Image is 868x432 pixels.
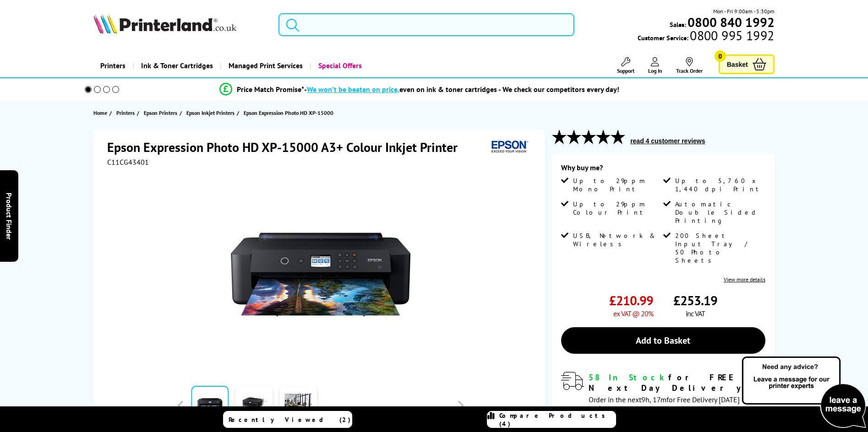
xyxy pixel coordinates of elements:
[597,404,602,412] sup: th
[686,309,705,318] span: inc VAT
[186,108,235,118] span: Epson Inkjet Printers
[231,185,410,364] img: Epson Expression Photo HD XP-15000
[93,14,267,36] a: Printerland Logo
[220,54,310,77] a: Managed Print Services
[724,276,765,283] a: View more details
[638,31,774,42] span: Customer Service:
[237,85,304,94] span: Price Match Promise*
[641,395,666,404] span: 9h, 17m
[727,58,748,70] span: Basket
[132,54,220,77] a: Ink & Toner Cartridges
[686,18,775,27] a: 0800 840 1992
[93,108,109,118] a: Home
[244,108,333,118] span: Epson Expression Photo HD XP-15000
[589,372,765,393] div: for FREE Next Day Delivery
[72,81,767,97] li: modal_Promise
[573,232,661,248] span: USB, Network & Wireless
[223,411,352,428] a: Recently Viewed (2)
[713,7,775,16] span: Mon - Fri 9:00am - 5:30pm
[5,193,14,240] span: Product Finder
[670,20,686,29] span: Sales:
[673,292,717,309] span: £253.19
[561,163,765,177] div: Why buy me?
[648,67,662,74] span: Log In
[740,355,868,430] img: Open Live Chat window
[628,137,708,145] button: read 4 customer reviews
[675,232,763,265] span: 200 Sheet Input Tray / 50 Photo Sheets
[93,108,107,118] span: Home
[648,57,662,74] a: Log In
[304,85,619,94] div: - even on ink & toner cartridges - We check our competitors every day!
[93,14,236,34] img: Printerland Logo
[617,57,634,74] a: Support
[688,14,775,31] b: 0800 840 1992
[141,54,213,77] span: Ink & Toner Cartridges
[613,309,653,318] span: ex VAT @ 20%
[589,395,740,415] span: Order in the next for Free Delivery [DATE] 25 September!
[229,416,351,424] span: Recently Viewed (2)
[487,411,616,428] a: Compare Products (4)
[186,108,237,118] a: Epson Inkjet Printers
[116,108,137,118] a: Printers
[573,200,661,216] span: Up to 29ppm Colour Print
[561,327,765,354] a: Add to Basket
[609,292,653,309] span: £210.99
[244,108,336,118] a: Epson Expression Photo HD XP-15000
[675,177,763,193] span: Up to 5,760 x 1,440 dpi Print
[675,200,763,225] span: Automatic Double Sided Printing
[715,50,726,62] span: 0
[561,372,765,414] div: modal_delivery
[719,54,775,74] a: Basket 0
[116,108,135,118] span: Printers
[676,57,703,74] a: Track Order
[617,67,634,74] span: Support
[144,108,177,118] span: Epson Printers
[107,157,149,167] span: C11CG43401
[488,139,530,156] img: Epson
[93,54,132,77] a: Printers
[589,372,668,383] span: 58 In Stock
[499,411,616,428] span: Compare Products (4)
[688,31,774,40] span: 0800 995 1992
[144,108,180,118] a: Epson Printers
[573,177,661,193] span: Up to 29ppm Mono Print
[307,85,399,94] span: We won’t be beaten on price,
[310,54,369,77] a: Special Offers
[107,139,467,156] h1: Epson Expression Photo HD XP-15000 A3+ Colour Inkjet Printer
